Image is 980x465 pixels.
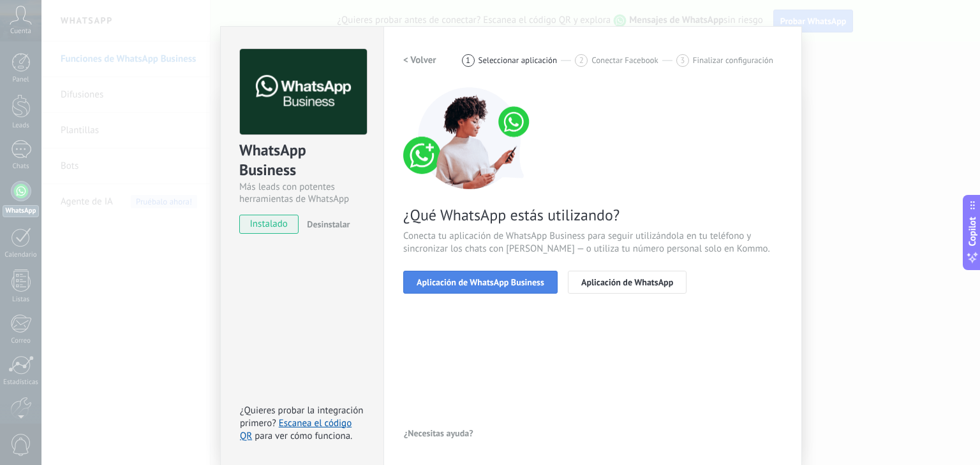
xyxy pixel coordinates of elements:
span: ¿Necesitas ayuda? [404,429,473,438]
span: ¿Qué WhatsApp estás utilizando? [403,205,782,225]
button: Aplicación de WhatsApp Business [403,271,558,294]
button: ¿Necesitas ayuda? [403,424,474,443]
img: connect number [403,87,537,189]
button: Desinstalar [302,215,350,234]
a: Escanea el código QR [240,417,352,442]
span: 1 [466,55,470,66]
img: logo_main.png [240,49,367,135]
div: Más leads con potentes herramientas de WhatsApp [239,181,365,205]
span: 2 [579,55,584,66]
span: Desinstalar [307,218,350,230]
span: para ver cómo funciona. [255,430,352,442]
button: Aplicación de WhatsApp [568,271,687,294]
div: WhatsApp Business [239,140,365,181]
span: Seleccionar aplicación [479,55,558,65]
button: < Volver [403,49,436,72]
span: Conectar Facebook [591,55,658,65]
span: 3 [680,55,685,66]
span: Conecta tu aplicación de WhatsApp Business para seguir utilizándola en tu teléfono y sincronizar ... [403,230,782,255]
span: Aplicación de WhatsApp Business [417,278,544,287]
span: instalado [240,215,298,234]
span: Aplicación de WhatsApp [581,278,673,287]
span: ¿Quieres probar la integración primero? [240,404,364,429]
span: Copilot [966,217,979,247]
h2: < Volver [403,54,436,66]
span: Finalizar configuración [693,55,773,65]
